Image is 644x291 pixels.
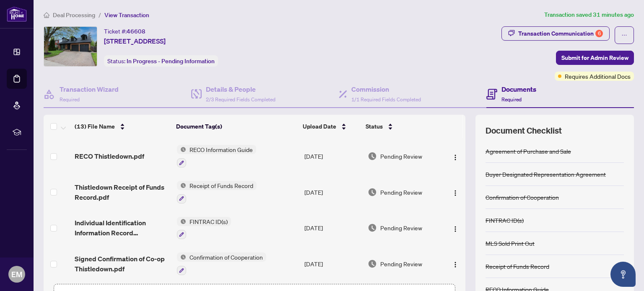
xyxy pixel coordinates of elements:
[104,26,145,36] div: Ticket #:
[518,27,603,40] div: Transaction Communication
[186,145,256,154] span: RECO Information Guide
[366,122,383,131] span: Status
[452,261,459,268] img: Logo
[380,223,422,232] span: Pending Review
[301,174,364,210] td: [DATE]
[621,32,627,38] span: ellipsis
[501,26,610,41] button: Transaction Communication6
[449,185,462,199] button: Logo
[368,152,377,161] img: Document Status
[501,84,536,94] h4: Documents
[301,138,364,174] td: [DATE]
[362,115,441,138] th: Status
[501,96,522,103] span: Required
[75,151,144,161] span: RECO Thistledown.pdf
[177,217,231,239] button: Status IconFINTRAC ID(s)
[75,218,170,238] span: Individual Identification Information Record Thistledown.pdf
[380,259,422,268] span: Pending Review
[301,210,364,246] td: [DATE]
[104,11,149,19] span: View Transaction
[452,190,459,196] img: Logo
[486,216,524,225] div: FINTRAC ID(s)
[177,181,186,190] img: Status Icon
[449,221,462,234] button: Logo
[351,96,421,103] span: 1/1 Required Fields Completed
[565,72,631,81] span: Requires Additional Docs
[173,115,300,138] th: Document Tag(s)
[351,84,421,94] h4: Commission
[449,257,462,270] button: Logo
[177,252,186,262] img: Status Icon
[75,254,170,274] span: Signed Confirmation of Co-op Thistledown.pdf
[99,10,101,20] li: /
[186,252,266,262] span: Confirmation of Cooperation
[53,11,95,19] span: Deal Processing
[452,154,459,161] img: Logo
[368,259,377,268] img: Document Status
[60,96,80,103] span: Required
[544,10,634,20] article: Transaction saved 31 minutes ago
[368,188,377,197] img: Document Status
[610,262,636,287] button: Open asap
[452,226,459,232] img: Logo
[380,188,422,197] span: Pending Review
[177,145,256,167] button: Status IconRECO Information Guide
[368,223,377,232] img: Document Status
[177,145,186,154] img: Status Icon
[449,149,462,163] button: Logo
[11,268,22,280] span: EM
[186,217,231,226] span: FINTRAC ID(s)
[206,96,275,103] span: 2/3 Required Fields Completed
[127,57,215,65] span: In Progress - Pending Information
[486,170,606,179] div: Buyer Designated Representation Agreement
[486,239,535,248] div: MLS Sold Print Out
[556,51,634,65] button: Submit for Admin Review
[301,246,364,282] td: [DATE]
[186,181,257,190] span: Receipt of Funds Record
[486,262,549,271] div: Receipt of Funds Record
[44,27,97,66] img: IMG-W12203609_1.jpg
[177,181,257,203] button: Status IconReceipt of Funds Record
[561,51,628,64] span: Submit for Admin Review
[380,152,422,161] span: Pending Review
[104,55,218,67] div: Status:
[486,193,559,202] div: Confirmation of Cooperation
[127,28,145,35] span: 46608
[177,217,186,226] img: Status Icon
[44,12,49,18] span: home
[7,6,27,22] img: logo
[299,115,362,138] th: Upload Date
[595,30,603,37] div: 6
[486,147,571,156] div: Agreement of Purchase and Sale
[486,125,562,136] span: Document Checklist
[71,115,173,138] th: (13) File Name
[303,122,336,131] span: Upload Date
[60,84,119,94] h4: Transaction Wizard
[206,84,275,94] h4: Details & People
[75,122,115,131] span: (13) File Name
[104,36,166,46] span: [STREET_ADDRESS]
[75,182,170,202] span: Thistledown Receipt of Funds Record.pdf
[177,252,266,275] button: Status IconConfirmation of Cooperation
